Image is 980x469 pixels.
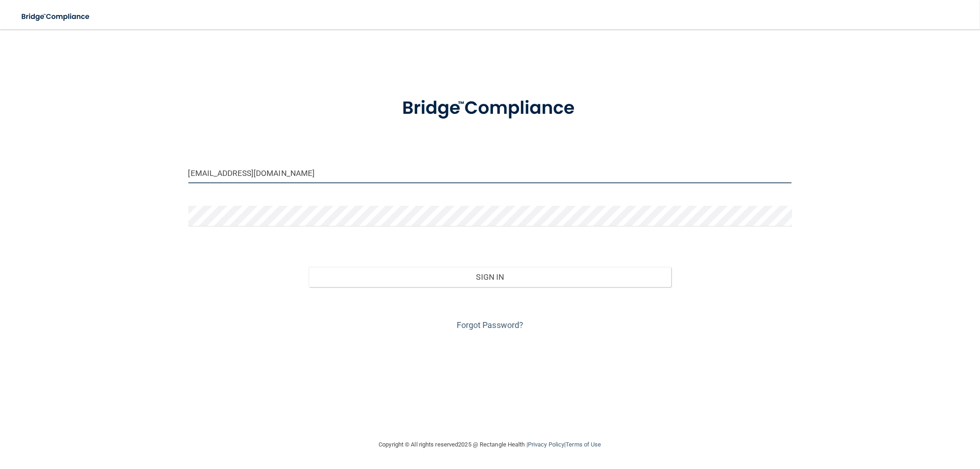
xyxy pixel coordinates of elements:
[188,163,792,183] input: Email
[457,320,524,330] a: Forgot Password?
[566,441,601,448] a: Terms of Use
[383,85,597,132] img: bridge_compliance_login_screen.278c3ca4.svg
[323,430,658,459] div: Copyright © All rights reserved 2025 @ Rectangle Health | |
[528,441,564,448] a: Privacy Policy
[309,267,671,287] button: Sign In
[14,7,98,26] img: bridge_compliance_login_screen.278c3ca4.svg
